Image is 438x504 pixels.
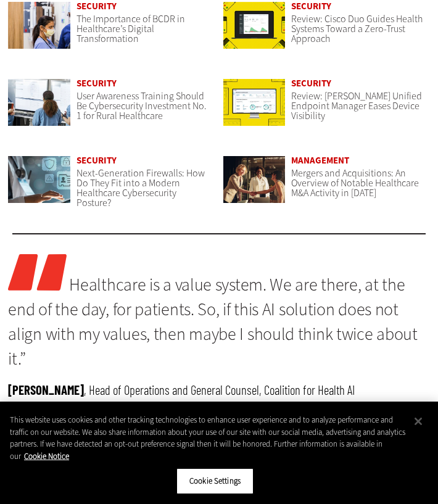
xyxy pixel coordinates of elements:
span: [PERSON_NAME] [8,382,84,397]
a: Doctor using secure tablet [8,156,70,215]
a: Review: Cisco Duo Guides Health Systems Toward a Zero-Trust Approach [291,12,423,45]
a: User Awareness Training Should Be Cybersecurity Investment No. 1 for Rural Healthcare [76,89,207,122]
a: business leaders shake hands in conference room [223,156,285,215]
p: , Head of Operations and General Counsel, Coalition for Health AI [8,381,429,398]
img: Cisco Duo [223,2,285,49]
a: Doctors reviewing tablet [8,2,70,60]
a: The Importance of BCDR in Healthcare’s Digital Transformation [76,12,185,45]
img: Ivanti Unified Endpoint Manager [223,79,285,126]
a: Security [76,154,117,167]
a: Security [76,77,117,89]
a: Doctors reviewing information boards [8,79,70,138]
a: Next-Generation Firewalls: How Do They Fit into a Modern Healthcare Cybersecurity Posture? [76,167,205,209]
a: Management [291,154,349,167]
button: Close [405,408,432,435]
img: Doctors reviewing information boards [8,79,70,126]
a: Ivanti Unified Endpoint Manager [223,79,285,138]
a: Security [291,77,331,89]
a: Healthcare is a value system. We are there, at the end of the day, for patients. So, if this AI s... [8,273,417,370]
a: Mergers and Acquisitions: An Overview of Notable Healthcare M&A Activity in [DATE] [291,167,419,199]
a: Review: [PERSON_NAME] Unified Endpoint Manager Eases Device Visibility [291,89,422,122]
a: Cisco Duo [223,2,285,60]
img: business leaders shake hands in conference room [223,156,285,203]
img: Doctor using secure tablet [8,156,70,203]
a: More information about your privacy [24,451,69,461]
img: Doctors reviewing tablet [8,2,70,49]
div: This website uses cookies and other tracking technologies to enhance user experience and to analy... [10,414,407,462]
button: Cookie Settings [176,468,254,494]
